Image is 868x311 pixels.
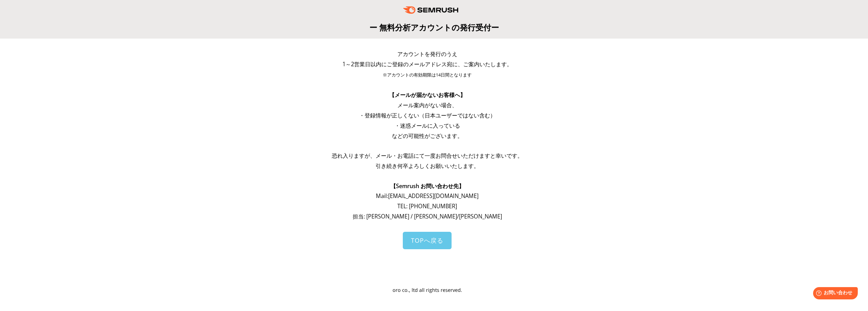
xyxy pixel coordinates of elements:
span: 1～2営業日以内にご登録のメールアドレス宛に、ご案内いたします。 [342,60,512,68]
span: 【Semrush お問い合わせ先】 [391,182,464,190]
span: アカウントを発行のうえ [397,50,457,58]
span: Mail: [EMAIL_ADDRESS][DOMAIN_NAME] [376,192,479,200]
span: メール案内がない場合、 [397,101,457,109]
span: などの可能性がございます。 [392,132,463,140]
span: 引き続き何卒よろしくお願いいたします。 [376,162,479,170]
span: ー 無料分析アカウントの発行受付ー [369,22,499,33]
span: ・登録情報が正しくない（日本ユーザーではない含む） [359,112,496,119]
span: 【メールが届かないお客様へ】 [389,91,466,99]
span: ※アカウントの有効期限は14日間となります [383,72,472,78]
a: TOPへ戻る [403,232,452,249]
span: TOPへ戻る [411,236,443,244]
span: TEL: [PHONE_NUMBER] [397,202,457,210]
span: 担当: [PERSON_NAME] / [PERSON_NAME]/[PERSON_NAME] [353,213,502,220]
iframe: Help widget launcher [807,284,860,303]
span: 恐れ入りますが、メール・お電話にて一度お問合せいただけますと幸いです。 [332,152,523,159]
span: ・迷惑メールに入っている [395,122,460,129]
span: oro co., ltd all rights reserved. [393,287,462,293]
